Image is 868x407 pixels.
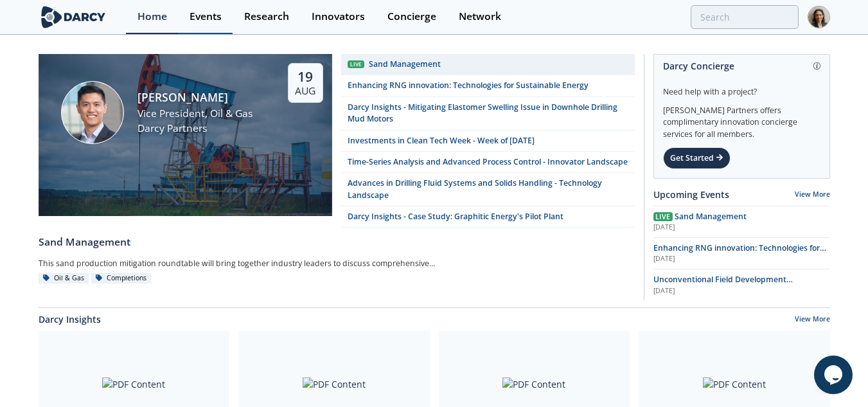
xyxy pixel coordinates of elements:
div: Oil & Gas [39,273,89,284]
div: Live [348,60,364,69]
div: Innovators [312,12,365,22]
div: Home [137,12,167,22]
a: Darcy Insights [39,312,101,326]
a: Live Sand Management [341,54,635,75]
div: Research [244,12,289,22]
span: Sand Management [675,211,747,222]
div: Aug [295,85,315,98]
div: [DATE] [653,286,830,296]
div: [PERSON_NAME] Partners offers complimentary innovation concierge services for all members. [663,98,820,140]
div: This sand production mitigation roundtable will bring together industry leaders to discuss compre... [39,255,470,273]
a: Live Sand Management [DATE] [653,211,830,233]
div: [PERSON_NAME] [137,89,253,105]
img: Ron Sasaki [61,81,124,144]
a: Darcy Insights - Case Study: Graphitic Energy's Pilot Plant [341,206,635,228]
input: Advanced Search [691,5,799,29]
div: Concierge [387,12,436,22]
div: Network [459,12,501,22]
div: Events [190,12,222,22]
div: Darcy Partners [137,121,253,136]
a: Advances in Drilling Fluid Systems and Solids Handling - Technology Landscape [341,173,635,206]
img: Profile [808,6,830,28]
a: View More [795,314,830,326]
a: Darcy Insights - Mitigating Elastomer Swelling Issue in Downhole Drilling Mud Motors [341,97,635,131]
span: Enhancing RNG innovation: Technologies for Sustainable Energy [653,242,826,265]
div: [DATE] [653,222,830,233]
div: Completions [91,273,152,284]
div: [DATE] [653,254,830,264]
span: Live [653,212,673,221]
a: Enhancing RNG innovation: Technologies for Sustainable Energy [341,75,635,96]
a: Ron Sasaki [PERSON_NAME] Vice President, Oil & Gas Darcy Partners 19 Aug [39,54,332,228]
img: information.svg [813,62,820,69]
div: Get Started [663,147,731,169]
span: Unconventional Field Development Optimization through Geochemical Fingerprinting Technology [653,274,793,309]
div: Enhancing RNG innovation: Technologies for Sustainable Energy [348,80,589,91]
a: Unconventional Field Development Optimization through Geochemical Fingerprinting Technology [DATE] [653,274,830,296]
div: Vice President, Oil & Gas [137,106,253,122]
div: Need help with a project? [663,77,820,98]
a: Sand Management [39,228,635,249]
img: logo-wide.svg [39,6,109,28]
a: Investments in Clean Tech Week - Week of [DATE] [341,131,635,152]
iframe: chat widget [814,356,855,394]
a: Enhancing RNG innovation: Technologies for Sustainable Energy [DATE] [653,242,830,264]
div: Darcy Concierge [663,55,820,77]
div: Sand Management [369,59,441,70]
div: Sand Management [39,235,635,250]
a: Upcoming Events [653,188,729,201]
a: Time-Series Analysis and Advanced Process Control - Innovator Landscape [341,152,635,173]
div: 19 [295,68,315,85]
a: View More [795,190,830,199]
